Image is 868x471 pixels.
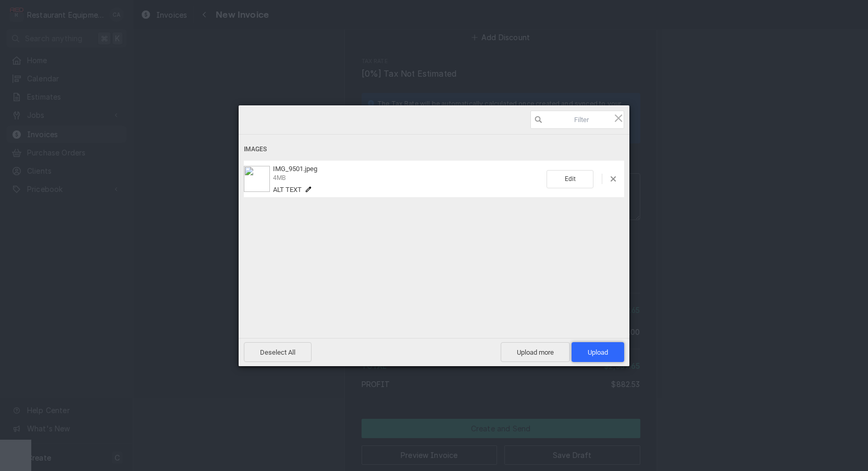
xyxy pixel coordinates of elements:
[501,342,570,362] span: Upload more
[588,348,608,356] span: Upload
[530,111,624,129] input: Filter
[244,166,270,192] img: 30352b71-61c6-4bbc-a474-acfc8f6875cc
[273,174,286,182] span: 4MB
[613,112,624,124] span: Click here or hit ESC to close picker
[270,165,547,194] div: IMG_9501.jpeg
[572,342,624,362] span: Upload
[273,186,302,194] span: Alt text
[244,342,312,362] span: Deselect All
[244,140,624,159] div: Images
[547,170,593,188] span: Edit
[273,165,317,173] span: IMG_9501.jpeg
